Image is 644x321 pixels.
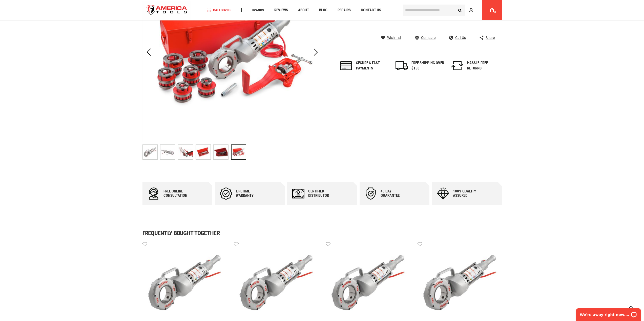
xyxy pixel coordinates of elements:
[142,142,160,162] div: RIDGID 46832 700 POWER DRIVE ONLY
[205,7,234,14] a: Categories
[396,61,408,70] img: shipping
[340,61,352,70] img: payments
[387,36,401,39] span: Wish List
[196,142,213,162] div: RIDGID 46832 700 POWER DRIVE ONLY
[308,189,339,198] div: Certified Distributor
[449,35,466,40] a: Call Us
[274,8,288,12] span: Reviews
[272,7,290,14] a: Reviews
[338,8,351,12] span: Repairs
[214,145,228,159] img: RIDGID 46832 700 POWER DRIVE ONLY
[142,1,192,20] a: store logo
[231,142,246,162] div: RIDGID 46832 700 POWER DRIVE ONLY
[236,189,266,198] div: Lifetime warranty
[411,60,444,71] div: FREE SHIPPING OVER $150
[573,305,644,321] iframe: LiveChat chat widget
[361,8,381,12] span: Contact Us
[375,17,503,31] iframe: Secure express checkout frame
[317,7,330,14] a: Blog
[196,145,211,159] img: RIDGID 46832 700 POWER DRIVE ONLY
[143,145,157,159] img: RIDGID 46832 700 POWER DRIVE ONLY
[142,230,502,236] h1: Frequently bought together
[455,36,466,39] span: Call Us
[207,8,232,12] span: Categories
[142,1,192,20] img: America Tools
[335,7,353,14] a: Repairs
[381,189,411,198] div: 45 day Guarantee
[163,189,194,198] div: Free online consultation
[359,7,383,14] a: Contact Us
[356,60,389,71] div: Secure & fast payments
[455,5,465,15] button: Search
[451,61,463,70] img: returns
[252,8,264,12] span: Brands
[178,142,196,162] div: RIDGID 46832 700 POWER DRIVE ONLY
[160,142,178,162] div: RIDGID 46832 700 POWER DRIVE ONLY
[178,145,193,159] img: RIDGID 46832 700 POWER DRIVE ONLY
[296,7,311,14] a: About
[319,8,327,12] span: Blog
[415,35,435,40] a: Compare
[213,142,231,162] div: RIDGID 46832 700 POWER DRIVE ONLY
[453,189,483,198] div: 100% quality assured
[421,36,435,39] span: Compare
[160,145,175,159] img: RIDGID 46832 700 POWER DRIVE ONLY
[298,8,309,12] span: About
[250,7,266,14] a: Brands
[486,36,495,39] span: Share
[494,11,496,14] span: 0
[467,60,500,71] div: HASSLE-FREE RETURNS
[381,35,401,40] a: Wish List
